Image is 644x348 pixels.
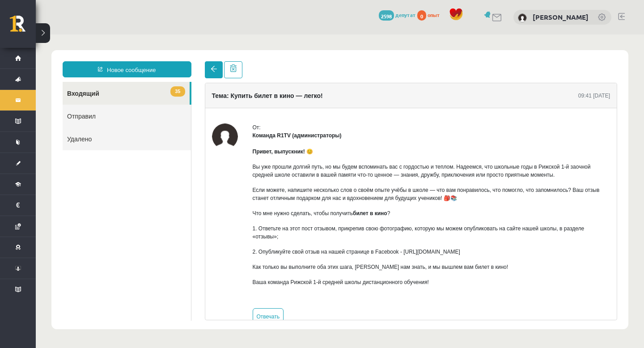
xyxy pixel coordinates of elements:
a: Удалено [27,93,155,116]
a: Рижская 1-я средняя школа заочного обучения [10,16,36,38]
font: Ваша команда Рижской 1-й средней школы дистанционного обучения! [217,245,393,251]
font: депутат [395,11,416,18]
img: Даниэла Кукин [518,13,527,22]
font: Привет, выпускник! 😊 [217,114,278,120]
font: билет в кино [317,176,352,182]
font: Как только вы выполните оба этих шага, [PERSON_NAME] нам знать, и мы вышлем вам билет в кино! [217,229,473,236]
font: ? [352,176,355,182]
font: Новое сообщение [71,32,120,39]
a: Отправил [27,70,155,93]
font: Отвечать [221,279,244,285]
a: Отвечать [217,274,248,290]
a: Новое сообщение [27,27,156,43]
a: 2598 депутат [379,11,416,18]
font: 2. Опубликуйте свой отзыв на нашей странице в Facebook - [URL][DOMAIN_NAME] [217,214,424,221]
font: Входящий [31,55,64,63]
font: 0 [420,13,423,20]
font: Удалено [31,101,56,108]
font: Что мне нужно сделать, чтобы получить [217,176,318,182]
font: Вы уже прошли долгий путь, но мы будем вспоминать вас с гордостью и теплом. Надеемся, что школьны... [217,129,555,144]
font: опыт [428,11,440,18]
font: Если можете, напишите несколько слов о своём опыте учёбы в школе — что вам понравилось, что помог... [217,153,564,167]
font: Тема: Купить билет в кино — легко! [176,58,287,65]
font: Команда R1TV (администраторы) [217,98,306,104]
a: [PERSON_NAME] [533,13,589,21]
a: 0 опыт [417,11,445,18]
font: 1. Ответьте на этот пост отзывом, прикрепив свою фотографию, которую мы можем опубликовать на сай... [217,191,549,205]
a: 35Входящий [27,47,154,70]
font: 09:41 [DATE] [542,58,574,64]
font: Отправил [31,78,60,85]
img: Команда R1TV [176,89,202,115]
font: От: [217,90,225,96]
font: 2598 [381,13,392,20]
font: 35 [139,54,144,59]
